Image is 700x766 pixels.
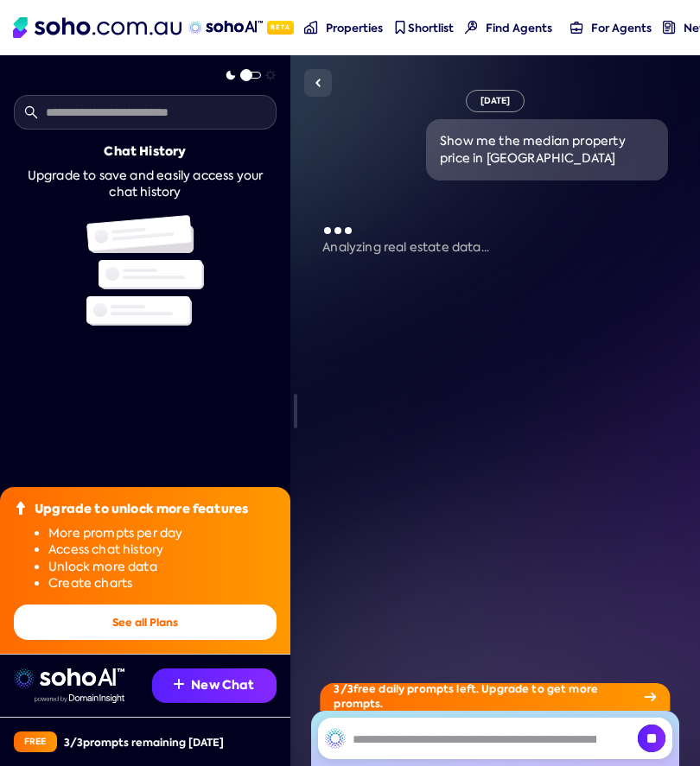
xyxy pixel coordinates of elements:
[326,21,383,35] span: Properties
[35,694,124,703] img: Data provided by Domain Insight
[570,21,583,34] img: for-agents-nav icon
[188,21,262,35] img: sohoAI logo
[13,17,181,38] img: Soho Logo
[465,21,478,34] img: Find agents icon
[48,575,277,592] li: Create charts
[14,605,277,640] button: See all Plans
[325,728,346,749] img: SohoAI logo black
[86,215,204,326] img: Chat history illustration
[48,541,277,559] li: Access chat history
[645,693,657,701] img: Arrow icon
[320,683,670,711] div: 3 / 3 free daily prompts left. Upgrade to get more prompts.
[14,668,124,689] img: sohoai logo
[322,239,668,256] p: Analyzing real estate data...
[486,21,552,35] span: Find Agents
[64,735,224,750] div: 3 / 3 prompts remaining [DATE]
[393,21,406,34] img: shortlist-nav icon
[14,731,57,752] div: Free
[14,168,277,201] div: Upgrade to save and easily access your chat history
[408,21,454,35] span: Shortlist
[48,559,277,576] li: Unlock more data
[174,679,184,689] img: Recommendation icon
[308,73,328,93] img: Sidebar toggle icon
[152,668,277,703] button: New Chat
[663,21,676,34] img: news-nav icon
[466,90,525,112] div: [DATE]
[440,133,654,167] div: Show me the median property price in [GEOGRAPHIC_DATA]
[591,21,652,35] span: For Agents
[48,525,277,542] li: More prompts per day
[35,501,248,518] div: Upgrade to unlock more features
[267,21,294,35] span: Beta
[104,143,186,161] div: Chat History
[14,501,28,515] img: Upgrade icon
[304,21,317,34] img: properties-nav icon
[638,725,665,752] button: Cancel request
[638,725,665,752] img: Send icon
